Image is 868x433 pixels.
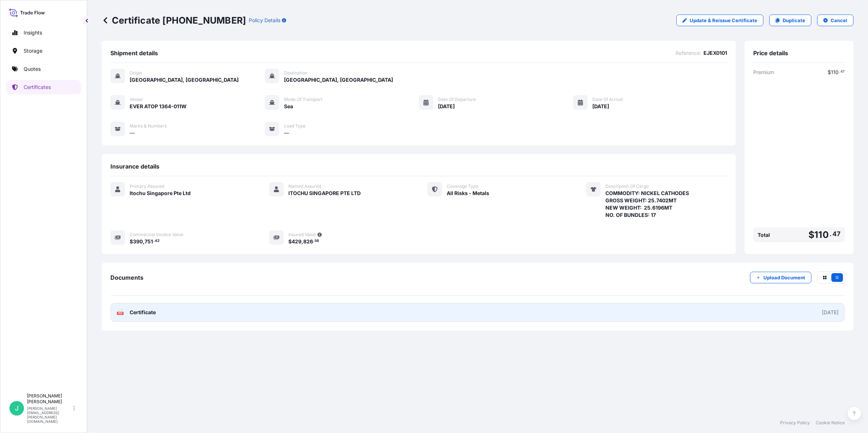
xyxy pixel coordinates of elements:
[592,97,623,102] span: Date of Arrival
[130,76,239,84] span: [GEOGRAPHIC_DATA], [GEOGRAPHIC_DATA]
[15,405,19,412] span: J
[6,80,81,94] a: Certificates
[676,15,763,26] a: Update & Reissue Certificate
[110,274,143,281] span: Documents
[284,76,393,84] span: [GEOGRAPHIC_DATA], [GEOGRAPHIC_DATA]
[831,70,839,75] span: 110
[832,232,840,236] span: 47
[840,70,845,73] span: 47
[27,406,72,424] p: [PERSON_NAME][EMAIL_ADDRESS][PERSON_NAME][DOMAIN_NAME]
[605,190,689,219] span: COMMODITY: NICKEL CATHODES GROSS WEIGHT: 25.7402MT NEW WEIGHT: 25.6196MT NO. OF BUNDLES: 17
[822,309,839,316] div: [DATE]
[24,65,41,73] p: Quotes
[828,70,831,75] span: $
[676,49,701,57] span: Reference :
[284,123,305,129] span: Load Type
[808,230,814,239] span: $
[839,70,840,73] span: .
[6,62,81,76] a: Quotes
[447,183,478,189] span: Coverage Type
[143,239,145,244] span: ,
[814,230,829,239] span: 110
[315,240,319,242] span: 56
[292,239,301,244] span: 429
[750,272,811,283] button: Upload Document
[130,190,191,197] span: Itochu Singapore Pte Ltd
[783,17,805,24] p: Duplicate
[831,17,847,24] p: Cancel
[769,15,811,26] a: Duplicate
[753,69,774,76] span: Premium
[24,47,42,54] p: Storage
[110,163,159,170] span: Insurance details
[288,190,361,197] span: ITOCHU SINGAPORE PTE LTD
[130,123,167,129] span: Marks & Numbers
[438,97,476,102] span: Date of Departure
[817,15,853,26] button: Cancel
[284,129,289,137] span: —
[24,84,51,91] p: Certificates
[301,239,303,244] span: ,
[284,97,323,102] span: Mode of Transport
[110,49,158,57] span: Shipment details
[110,303,845,322] a: PDFCertificate[DATE]
[130,239,133,244] span: $
[303,239,313,244] span: 826
[758,231,770,239] span: Total
[288,183,321,189] span: Named Assured
[447,190,489,197] span: All Risks - Metals
[130,129,135,137] span: —
[690,17,757,24] p: Update & Reissue Certificate
[155,240,159,242] span: 42
[763,274,805,281] p: Upload Document
[816,420,845,426] a: Cookie Notice
[27,393,72,405] p: [PERSON_NAME] [PERSON_NAME]
[288,239,292,244] span: $
[133,239,143,244] span: 390
[130,70,142,76] span: Origin
[753,49,788,57] span: Price details
[605,183,649,189] span: Description Of Cargo
[288,232,316,238] span: Insured Value
[130,103,187,110] span: EVER ATOP 1364-011W
[780,420,810,426] a: Privacy Policy
[130,97,143,102] span: Vessel
[249,17,280,24] p: Policy Details
[592,103,609,110] span: [DATE]
[703,49,727,57] span: EJEX0101
[6,25,81,40] a: Insights
[284,103,293,110] span: Sea
[284,70,307,76] span: Destination
[830,232,832,236] span: .
[153,240,154,242] span: .
[24,29,42,36] p: Insights
[102,15,246,26] p: Certificate [PHONE_NUMBER]
[6,44,81,58] a: Storage
[438,103,455,110] span: [DATE]
[145,239,153,244] span: 751
[313,240,314,242] span: .
[130,232,183,238] span: Commercial Invoice Value
[118,312,123,315] text: PDF
[130,309,156,316] span: Certificate
[130,183,164,189] span: Primary Assured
